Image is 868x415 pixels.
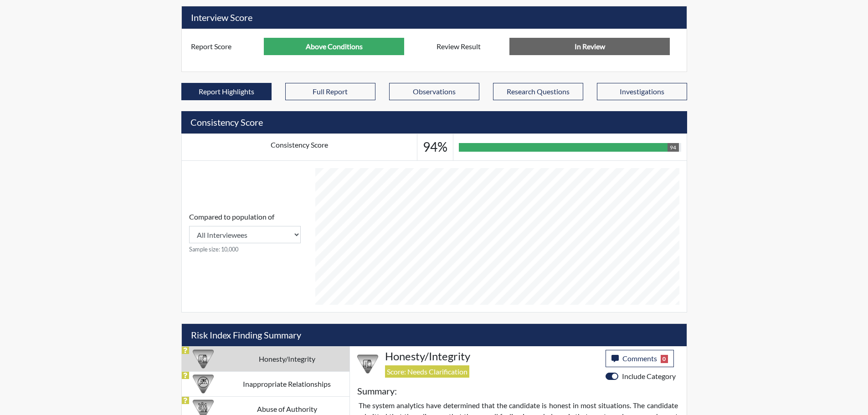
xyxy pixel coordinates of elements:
td: Consistency Score [181,134,417,161]
input: --- [264,38,404,55]
button: Observations [389,83,479,100]
label: Include Category [622,371,676,382]
label: Report Score [184,38,264,55]
button: Full Report [285,83,375,100]
div: Consistency Score comparison among population [189,211,301,254]
label: Compared to population of [189,211,274,222]
label: Review Result [430,38,510,55]
h5: Summary: [357,385,397,396]
td: Honesty/Integrity [225,346,349,371]
h5: Risk Index Finding Summary [182,324,687,346]
button: Report Highlights [181,83,272,100]
img: CATEGORY%20ICON-11.a5f294f4.png [357,354,378,374]
img: CATEGORY%20ICON-14.139f8ef7.png [193,374,214,395]
button: Comments0 [606,350,674,367]
div: 94 [668,143,678,152]
input: No Decision [509,38,670,55]
span: Comments [622,354,657,363]
h5: Interview Score [182,6,687,29]
h4: Honesty/Integrity [385,350,599,363]
td: Inappropriate Relationships [225,371,349,396]
span: 0 [661,355,668,363]
span: Score: Needs Clarification [385,365,469,378]
img: CATEGORY%20ICON-11.a5f294f4.png [193,348,214,369]
button: Research Questions [493,83,583,100]
h3: 94% [423,139,447,155]
h5: Consistency Score [181,111,687,133]
button: Investigations [597,83,687,100]
small: Sample size: 10,000 [189,245,301,254]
